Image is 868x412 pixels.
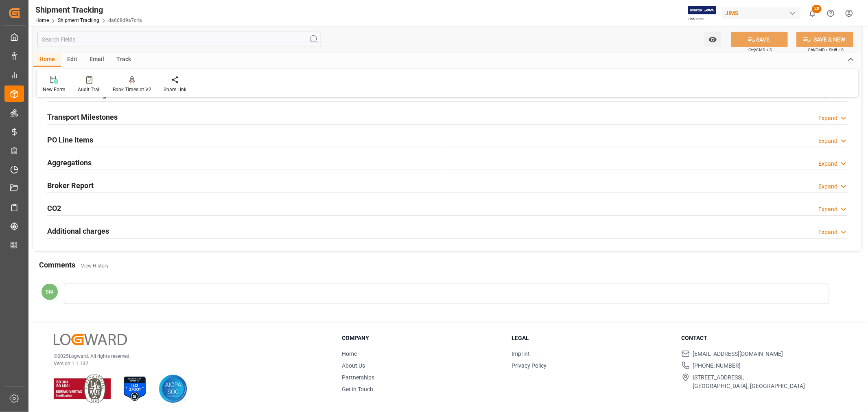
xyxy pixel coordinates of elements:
div: Home [33,53,61,67]
a: Home [35,18,49,23]
h2: Comments [39,259,75,270]
h2: CO2 [47,203,61,214]
div: Shipment Tracking [35,4,142,16]
h2: Additional charges [47,226,109,237]
a: Imprint [512,351,530,357]
button: Help Center [822,4,840,22]
a: Home [342,351,357,357]
h3: Contact [682,334,841,342]
div: Expand [818,182,837,191]
p: Version 1.1.132 [54,360,321,367]
span: Ctrl/CMD + Shift + S [808,47,844,53]
a: Get in Touch [342,386,373,392]
div: Expand [818,228,837,237]
a: Privacy Policy [512,362,547,369]
img: ISO 27001 Certification [120,375,149,403]
button: show 20 new notifications [803,4,822,22]
div: Edit [61,53,83,67]
img: ISO 9001 & ISO 14001 Certification [54,375,111,403]
h2: Transport Milestones [47,112,118,123]
div: Share Link [164,86,186,93]
h2: Aggregations [47,157,92,168]
h3: Legal [512,334,671,342]
div: Expand [818,114,837,123]
span: SM [46,289,54,295]
span: [EMAIL_ADDRESS][DOMAIN_NAME] [693,350,783,358]
button: SAVE & NEW [796,32,853,47]
a: About Us [342,362,365,369]
div: Email [83,53,110,67]
div: Audit Trail [78,86,101,93]
a: View History [81,263,109,269]
div: Book Timeslot V2 [113,86,151,93]
span: 20 [812,5,822,13]
a: Shipment Tracking [58,18,99,23]
div: Expand [818,205,837,214]
div: Track [110,53,137,67]
p: © 2025 Logward. All rights reserved. [54,353,321,360]
a: Partnerships [342,374,374,381]
input: Search Fields [37,32,321,47]
img: AICPA SOC [159,375,187,403]
h3: Company [342,334,501,342]
span: [STREET_ADDRESS], [GEOGRAPHIC_DATA], [GEOGRAPHIC_DATA] [693,373,805,390]
button: JIMS [722,5,803,21]
h2: PO Line Items [47,134,93,145]
button: open menu [704,32,721,47]
span: Ctrl/CMD + S [748,47,772,53]
span: [PHONE_NUMBER] [693,362,741,370]
img: Exertis%20JAM%20-%20Email%20Logo.jpg_1722504956.jpg [688,6,716,20]
h2: Broker Report [47,180,94,191]
button: SAVE [731,32,788,47]
div: JIMS [722,7,800,19]
div: Expand [818,160,837,168]
img: Logward Logo [54,334,127,346]
div: Expand [818,137,837,145]
div: New Form [43,86,66,93]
